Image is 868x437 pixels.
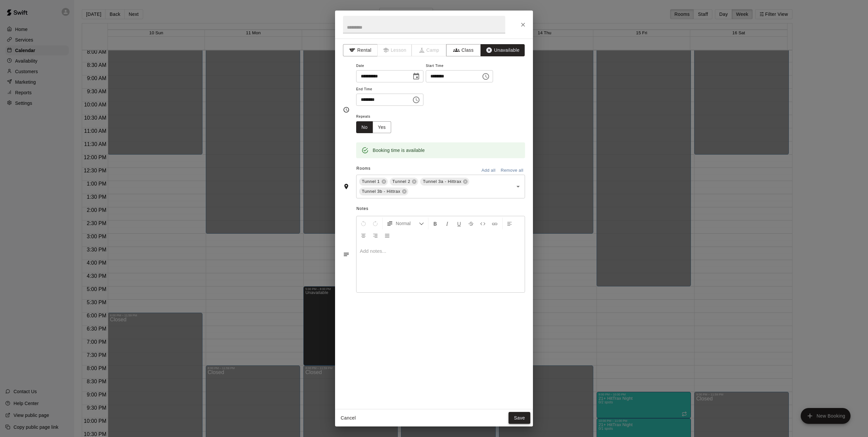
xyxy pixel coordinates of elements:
[517,19,529,31] button: Close
[343,251,350,258] svg: Notes
[370,218,381,229] button: Redo
[356,166,371,171] span: Rooms
[420,178,469,186] div: Tunnel 3a - Hittrax
[338,412,359,424] button: Cancel
[359,178,383,185] span: Tunnel 1
[356,112,396,121] span: Repeats
[359,178,388,186] div: Tunnel 1
[396,220,419,227] span: Normal
[373,121,391,133] button: Yes
[480,44,525,56] button: Unavailable
[343,44,378,56] button: Rental
[489,218,500,229] button: Insert Link
[356,204,525,214] span: Notes
[390,178,413,185] span: Tunnel 2
[453,218,465,229] button: Format Underline
[358,218,369,229] button: Undo
[504,218,515,229] button: Left Align
[509,412,530,424] button: Save
[430,218,441,229] button: Format Bold
[410,93,423,106] button: Choose time, selected time is 7:30 PM
[442,218,453,229] button: Format Italics
[478,165,499,176] button: Add all
[359,188,408,195] div: Tunnel 3b - Hittrax
[477,218,488,229] button: Insert Code
[446,44,481,56] button: Class
[390,178,418,186] div: Tunnel 2
[382,229,393,241] button: Justify Align
[499,165,525,176] button: Remove all
[343,183,350,190] svg: Rooms
[410,70,423,83] button: Choose date, selected date is Aug 13, 2025
[378,44,412,56] span: Lessons must be created in the Services page first
[356,85,423,94] span: End Time
[420,178,464,185] span: Tunnel 3a - Hittrax
[356,62,423,71] span: Date
[479,70,492,83] button: Choose time, selected time is 4:30 PM
[373,144,425,156] div: Booking time is available
[359,188,403,195] span: Tunnel 3b - Hittrax
[384,218,427,229] button: Formatting Options
[412,44,447,56] span: Camps can only be created in the Services page
[370,229,381,241] button: Right Align
[465,218,477,229] button: Format Strikethrough
[426,62,493,71] span: Start Time
[343,106,350,113] svg: Timing
[356,121,373,133] button: No
[358,229,369,241] button: Center Align
[513,182,523,191] button: Open
[356,121,391,133] div: outlined button group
